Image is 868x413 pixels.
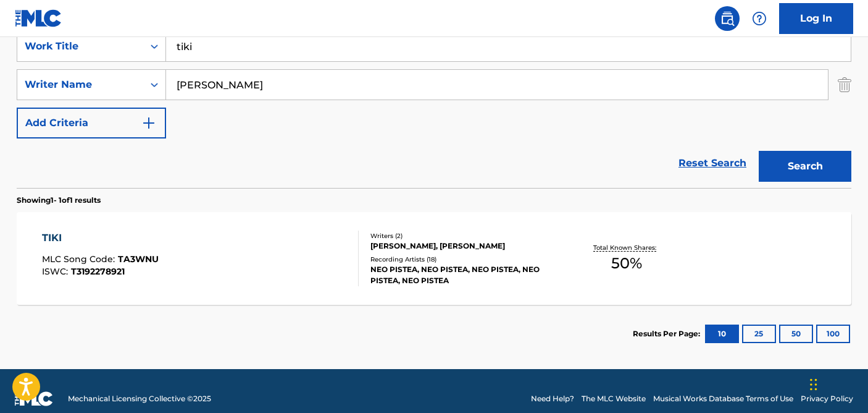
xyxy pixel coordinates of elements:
[779,325,813,343] button: 50
[42,253,118,265] span: MLC Song Code :
[633,328,703,339] p: Results Per Page:
[653,393,793,404] a: Musical Works Database Terms of Use
[42,266,71,277] span: ISWC :
[531,393,574,404] a: Need Help?
[370,241,557,252] div: [PERSON_NAME], [PERSON_NAME]
[118,253,159,265] span: TA3WNU
[17,212,851,305] a: TIKIMLC Song Code:TA3WNUISWC:T3192278921Writers (2)[PERSON_NAME], [PERSON_NAME]Recording Artists ...
[25,39,136,54] div: Work Title
[672,150,753,177] a: Reset Search
[779,3,853,34] a: Log In
[806,354,868,413] iframe: Chat Widget
[370,264,557,286] div: NEO PISTEA, NEO PISTEA, NEO PISTEA, NEO PISTEA, NEO PISTEA
[15,9,62,27] img: MLC Logo
[71,266,125,277] span: T3192278921
[752,11,767,26] img: help
[17,108,166,138] button: Add Criteria
[801,393,853,404] a: Privacy Policy
[17,31,851,188] form: Search Form
[747,6,772,31] div: Help
[68,393,211,404] span: Mechanical Licensing Collective © 2025
[15,391,53,406] img: logo
[25,77,136,92] div: Writer Name
[720,11,735,26] img: search
[370,255,557,264] div: Recording Artists ( 18 )
[810,366,817,403] div: Drag
[593,243,659,252] p: Total Known Shares:
[42,231,159,245] div: TIKI
[742,325,776,343] button: 25
[141,116,156,130] img: 9d2ae6d4665cec9f34b9.svg
[715,6,740,31] a: Public Search
[838,69,851,100] img: Delete Criterion
[816,325,850,343] button: 100
[582,393,646,404] a: The MLC Website
[370,231,557,241] div: Writers ( 2 )
[759,151,851,182] button: Search
[611,252,642,275] span: 50 %
[705,325,739,343] button: 10
[17,195,101,206] p: Showing 1 - 1 of 1 results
